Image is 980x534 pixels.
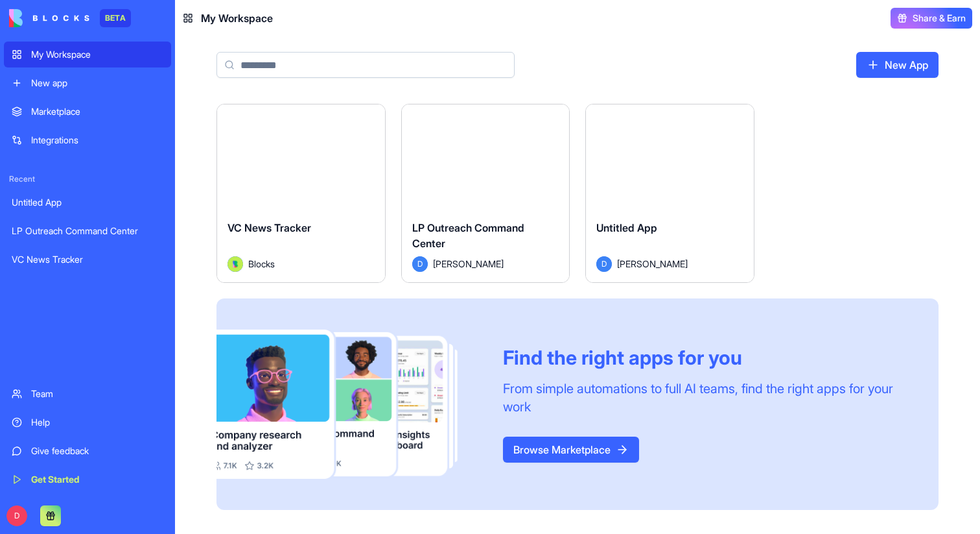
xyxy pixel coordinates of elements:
a: New app [4,70,171,96]
a: VC News Tracker [4,247,171,273]
span: LP Outreach Command Center [412,221,524,250]
button: Share & Earn [891,8,972,29]
div: Give feedback [31,444,163,457]
span: Recent [4,174,171,184]
span: Blocks [248,257,275,271]
span: [PERSON_NAME] [433,257,504,271]
a: Integrations [4,127,171,153]
div: New app [31,77,163,90]
span: VC News Tracker [227,221,311,234]
a: Marketplace [4,99,171,125]
a: Help [4,409,171,435]
div: From simple automations to full AI teams, find the right apps for your work [503,380,907,416]
div: LP Outreach Command Center [12,225,163,237]
div: BETA [100,9,131,27]
div: Help [31,416,163,429]
div: Team [31,387,163,400]
span: D [6,505,27,526]
a: BETA [9,9,131,27]
span: [PERSON_NAME] [617,257,688,271]
span: My Workspace [201,10,273,26]
span: D [412,256,428,272]
a: LP Outreach Command CenterD[PERSON_NAME] [401,104,570,283]
img: Avatar [227,256,243,272]
span: Untitled App [596,221,657,234]
div: Untitled App [12,196,163,209]
a: New App [856,52,939,78]
a: Get Started [4,467,171,492]
div: Integrations [31,134,163,147]
a: Browse Marketplace [503,437,639,463]
div: VC News Tracker [12,253,163,266]
a: LP Outreach Command Center [4,218,171,244]
a: Give feedback [4,438,171,464]
span: D [596,256,612,272]
a: Team [4,381,171,407]
a: Untitled App [4,189,171,215]
div: Marketplace [31,105,163,118]
a: My Workspace [4,42,171,67]
a: VC News TrackerAvatarBlocks [216,104,386,283]
img: logo [9,9,89,27]
img: Frame_181_egmpey.png [216,330,482,479]
div: Find the right apps for you [503,346,907,369]
div: My Workspace [31,48,163,61]
div: Get Started [31,473,163,486]
a: Untitled AppD[PERSON_NAME] [585,104,754,283]
span: Share & Earn [913,12,966,25]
